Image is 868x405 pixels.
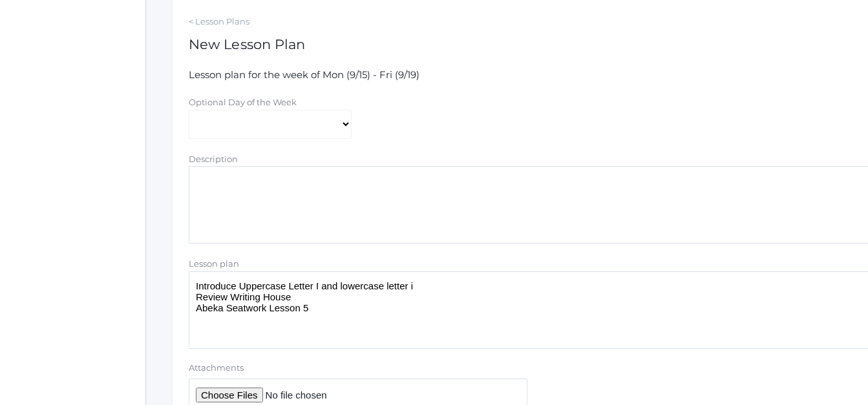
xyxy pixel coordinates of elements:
label: Optional Day of the Week [189,97,297,107]
label: Attachments [189,362,527,375]
span: Lesson plan for the week of Mon (9/15) - Fri (9/19) [189,68,419,81]
label: Lesson plan [189,258,239,269]
label: Description [189,154,238,164]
